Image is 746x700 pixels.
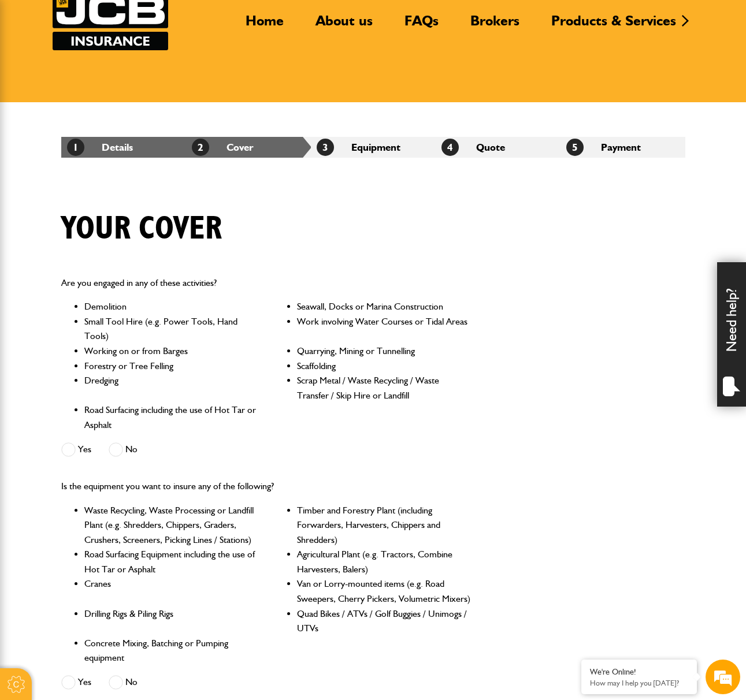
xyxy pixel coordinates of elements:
[84,344,259,359] li: Working on or from Barges
[297,314,472,344] li: Work involving Water Courses or Tidal Areas
[436,137,561,158] li: Quote
[297,576,472,606] li: Van or Lorry-mounted items (e.g. Road Sweepers, Cherry Pickers, Volumetric Mixers)
[20,64,49,80] img: d_20077148190_company_1631870298795_20077148190
[297,547,472,576] li: Agricultural Plant (e.g. Tractors, Combine Harvesters, Balers)
[84,636,259,665] li: Concrete Mixing, Batching or Pumping equipment
[60,65,194,80] div: Chat with us now
[157,356,210,371] em: Start Chat
[15,209,211,346] textarea: Type your message and hit 'Enter'
[15,141,211,166] input: Enter your email address
[61,275,472,291] p: Are you engaged in any of these activities?
[84,314,259,344] li: Small Tool Hire (e.g. Power Tools, Hand Tools)
[67,141,133,153] a: 1Details
[192,139,209,156] span: 2
[297,359,472,374] li: Scaffolding
[297,299,472,314] li: Seawall, Docks or Marina Construction
[15,107,211,132] input: Enter your last name
[396,12,447,39] a: FAQs
[61,675,91,690] label: Yes
[297,503,472,548] li: Timber and Forestry Plant (including Forwarders, Harvesters, Chippers and Shredders)
[311,137,436,158] li: Equipment
[297,606,472,636] li: Quad Bikes / ATVs / Golf Buggies / Unimogs / UTVs
[297,344,472,359] li: Quarrying, Mining or Tunnelling
[109,675,138,690] label: No
[590,679,688,687] p: How may I help you today?
[462,12,528,39] a: Brokers
[84,606,259,636] li: Drilling Rigs & Piling Rigs
[15,175,211,200] input: Enter your phone number
[441,139,459,156] span: 4
[84,359,259,374] li: Forestry or Tree Felling
[307,12,381,39] a: About us
[543,12,685,39] a: Products & Services
[61,210,222,248] h1: Your cover
[67,139,84,156] span: 1
[190,6,217,33] div: Minimize live chat window
[566,139,584,156] span: 5
[61,479,472,494] p: Is the equipment you want to insure any of the following?
[84,373,259,403] li: Dredging
[84,547,259,576] li: Road Surfacing Equipment including the use of Hot Tar or Asphalt
[84,576,259,606] li: Cranes
[109,442,138,457] label: No
[297,373,472,403] li: Scrap Metal / Waste Recycling / Waste Transfer / Skip Hire or Landfill
[561,137,685,158] li: Payment
[84,503,259,548] li: Waste Recycling, Waste Processing or Landfill Plant (e.g. Shredders, Chippers, Graders, Crushers,...
[237,12,292,39] a: Home
[717,262,746,407] div: Need help?
[84,403,259,432] li: Road Surfacing including the use of Hot Tar or Asphalt
[317,139,334,156] span: 3
[84,299,259,314] li: Demolition
[186,137,311,158] li: Cover
[61,442,91,457] label: Yes
[590,667,688,677] div: We're Online!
